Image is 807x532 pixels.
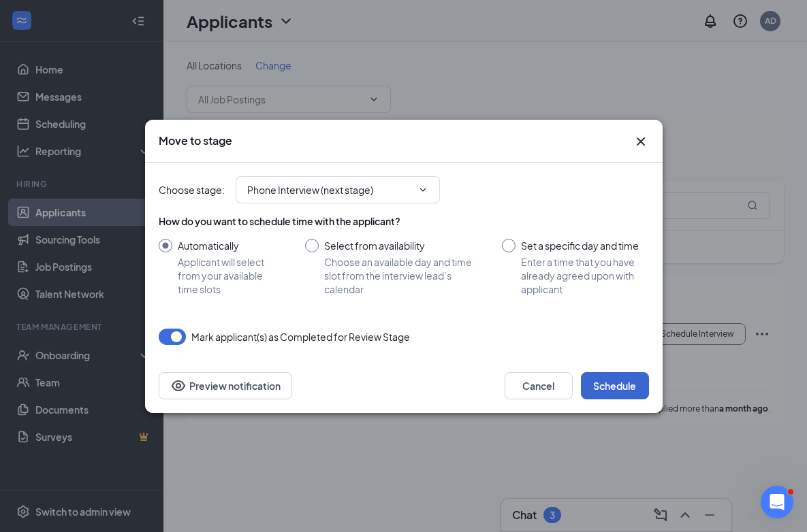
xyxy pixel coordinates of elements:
[505,372,573,399] button: Cancel
[159,133,232,148] h3: Move to stage
[761,486,793,518] iframe: Intercom live chat
[170,378,187,394] svg: Eye
[417,184,428,195] svg: ChevronDown
[581,372,649,399] button: Schedule
[633,133,649,150] svg: Cross
[191,329,410,345] span: Mark applicant(s) as Completed for Review Stage
[159,182,225,197] span: Choose stage :
[159,214,649,228] div: How do you want to schedule time with the applicant?
[633,133,649,150] button: Close
[159,372,292,399] button: Preview notificationEye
